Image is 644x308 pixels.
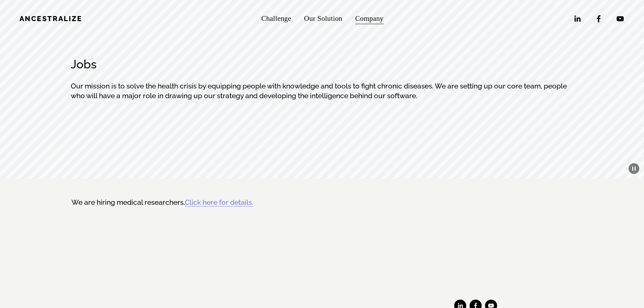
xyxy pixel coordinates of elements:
[355,12,384,25] span: Company
[629,163,639,174] button: Pause Background
[19,14,83,23] a: Ancestralize
[355,12,384,26] a: folder dropdown
[185,198,253,206] a: Click here for details.
[71,57,573,72] h2: Jobs
[71,81,573,101] h3: Our mission is to solve the health crisis by equipping people with knowledge and tools to fight c...
[616,14,625,23] a: YouTube
[71,198,573,207] h3: We are hiring medical researchers.
[573,14,582,23] a: LinkedIn
[304,12,342,26] a: Our Solution
[261,12,291,26] a: Challenge
[594,14,603,23] a: Facebook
